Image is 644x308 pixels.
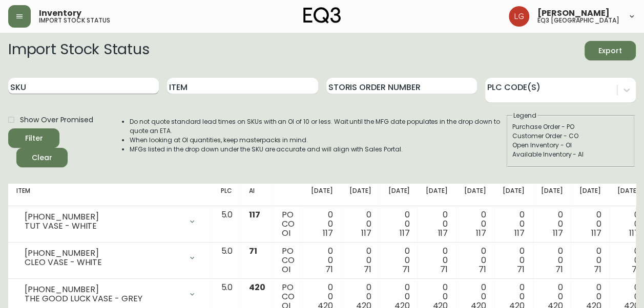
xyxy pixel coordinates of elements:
[512,122,629,131] div: Purchase Order - PO
[400,227,410,239] span: 117
[464,210,486,238] div: 0 0
[571,184,609,206] th: [DATE]
[464,247,486,274] div: 0 0
[541,210,563,238] div: 0 0
[39,17,110,24] h5: import stock status
[130,145,506,154] li: MFGs listed in the drop down under the SKU are accurate and will align with Sales Portal.
[311,210,333,238] div: 0 0
[617,247,639,274] div: 0 0
[632,263,639,275] span: 71
[593,263,601,275] span: 71
[512,111,537,120] legend: Legend
[509,6,529,27] img: da6fc1c196b8cb7038979a7df6c040e1
[494,184,533,206] th: [DATE]
[402,263,410,275] span: 71
[25,151,59,164] span: Clear
[282,247,295,274] div: PO CO
[249,281,265,293] span: 420
[349,247,371,274] div: 0 0
[418,184,456,206] th: [DATE]
[555,263,563,275] span: 71
[364,263,371,275] span: 71
[213,243,241,279] td: 5.0
[503,210,525,238] div: 0 0
[517,263,525,275] span: 71
[25,222,182,231] div: TUT VASE - WHITE
[130,136,506,145] li: When looking at OI quantities, keep masterpacks in mind.
[213,206,241,243] td: 5.0
[282,210,295,238] div: PO CO
[426,247,448,274] div: 0 0
[579,210,601,238] div: 0 0
[325,263,333,275] span: 71
[541,247,563,274] div: 0 0
[593,45,628,57] span: Export
[303,184,341,206] th: [DATE]
[629,227,639,239] span: 117
[512,131,629,141] div: Customer Order - CO
[341,184,380,206] th: [DATE]
[130,117,506,136] li: Do not quote standard lead times on SKUs with an OI of 10 or less. Wait until the MFG date popula...
[512,150,629,159] div: Available Inventory - AI
[25,258,182,267] div: CLEO VASE - WHITE
[537,9,610,17] span: [PERSON_NAME]
[249,209,260,221] span: 117
[8,41,149,60] h2: Import Stock Status
[440,263,448,275] span: 71
[476,227,486,239] span: 117
[591,227,601,239] span: 117
[503,247,525,274] div: 0 0
[39,9,81,17] span: Inventory
[361,227,371,239] span: 117
[16,247,204,269] div: [PHONE_NUMBER]CLEO VASE - WHITE
[349,210,371,238] div: 0 0
[8,128,59,148] button: Filter
[533,184,571,206] th: [DATE]
[249,245,257,257] span: 71
[388,247,410,274] div: 0 0
[323,227,333,239] span: 117
[282,227,290,239] span: OI
[479,263,486,275] span: 71
[16,148,68,167] button: Clear
[514,227,525,239] span: 117
[25,285,182,294] div: [PHONE_NUMBER]
[426,210,448,238] div: 0 0
[25,294,182,303] div: THE GOOD LUCK VASE - GREY
[438,227,448,239] span: 117
[16,210,204,233] div: [PHONE_NUMBER]TUT VASE - WHITE
[8,184,213,206] th: Item
[25,212,182,222] div: [PHONE_NUMBER]
[456,184,494,206] th: [DATE]
[311,247,333,274] div: 0 0
[617,210,639,238] div: 0 0
[16,283,204,305] div: [PHONE_NUMBER]THE GOOD LUCK VASE - GREY
[303,7,341,24] img: logo
[25,249,182,258] div: [PHONE_NUMBER]
[213,184,241,206] th: PLC
[512,141,629,150] div: Open Inventory - OI
[380,184,418,206] th: [DATE]
[537,17,619,24] h5: eq3 [GEOGRAPHIC_DATA]
[20,115,93,125] span: Show Over Promised
[241,184,274,206] th: AI
[579,247,601,274] div: 0 0
[585,41,636,60] button: Export
[553,227,563,239] span: 117
[388,210,410,238] div: 0 0
[282,263,290,275] span: OI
